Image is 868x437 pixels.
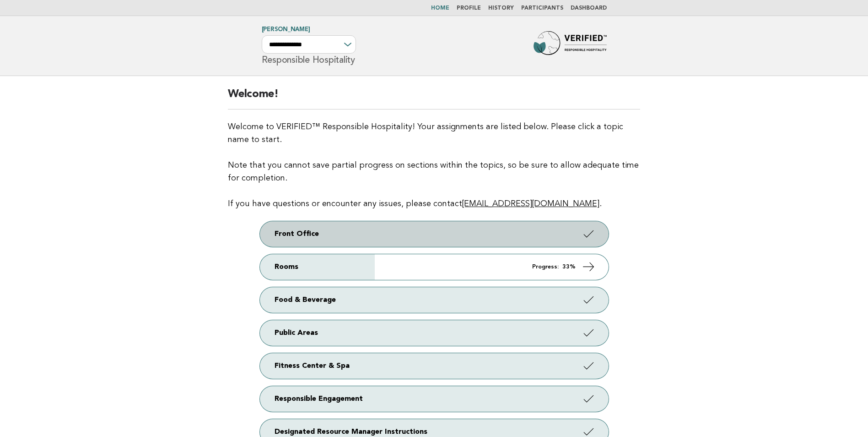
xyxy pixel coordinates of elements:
[260,386,609,412] a: Responsible Engagement
[260,320,609,346] a: Public Areas
[462,200,599,208] a: [EMAIL_ADDRESS][DOMAIN_NAME]
[457,5,481,11] a: Profile
[260,221,609,247] a: Front Office
[534,31,607,60] img: Forbes Travel Guide
[260,254,609,280] a: Rooms Progress: 33%
[562,264,576,270] strong: 33%
[532,264,559,270] em: Progress:
[228,120,640,210] p: Welcome to VERIFIED™ Responsible Hospitality! Your assignments are listed below. Please click a t...
[262,27,356,65] h1: Responsible Hospitality
[260,287,609,313] a: Food & Beverage
[431,5,449,11] a: Home
[571,5,607,11] a: Dashboard
[262,27,310,33] a: [PERSON_NAME]
[488,5,514,11] a: History
[260,353,609,379] a: Fitness Center & Spa
[228,87,640,109] h2: Welcome!
[521,5,563,11] a: Participants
